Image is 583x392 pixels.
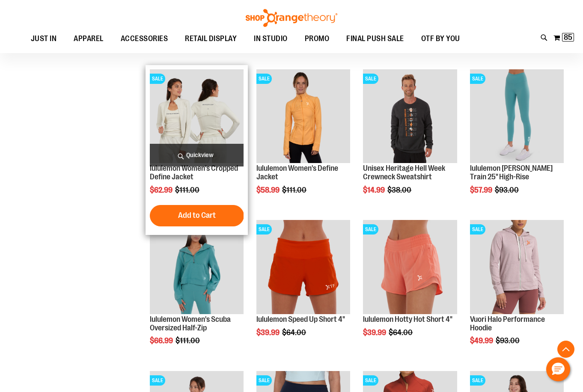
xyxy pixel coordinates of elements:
[470,69,564,164] a: Product image for lululemon Womens Wunder Train High-Rise Tight 25inSALE
[282,328,307,337] span: $64.00
[387,186,413,194] span: $38.00
[150,144,244,166] a: Quickview
[256,164,338,181] a: lululemon Women's Define Jacket
[176,29,245,49] a: RETAIL DISPLAY
[421,29,460,48] span: OTF BY YOU
[470,315,545,332] a: Vuori Halo Performance Hoodie
[557,341,574,358] button: Back To Top
[363,224,378,235] span: SALE
[466,216,568,367] div: product
[363,375,378,386] span: SALE
[252,65,354,216] div: product
[256,375,272,386] span: SALE
[256,220,350,314] img: Product image for lululemon Speed Up Short 4"
[470,186,494,194] span: $57.99
[470,336,494,345] span: $49.99
[256,328,281,337] span: $39.99
[252,216,354,358] div: product
[564,33,572,42] span: 85
[150,220,244,314] img: Product image for lululemon Womens Scuba Oversized Half Zip
[363,186,386,194] span: $14.99
[178,211,216,220] span: Add to Cart
[470,224,485,235] span: SALE
[470,220,564,315] a: Product image for Vuori Halo Performance HoodieSALE
[150,315,231,332] a: lululemon Women's Scuba Oversized Half-Zip
[363,164,445,181] a: Unisex Heritage Hell Week Crewneck Sweatshirt
[363,328,387,337] span: $39.99
[175,186,201,194] span: $111.00
[363,74,378,84] span: SALE
[185,29,237,48] span: RETAIL DISPLAY
[65,29,112,48] a: APPAREL
[413,29,469,49] a: OTF BY YOU
[150,74,165,84] span: SALE
[470,220,564,314] img: Product image for Vuori Halo Performance Hoodie
[150,164,238,181] a: lululemon Women's Cropped Define Jacket
[150,336,174,345] span: $66.99
[150,186,174,194] span: $62.99
[244,9,339,27] img: Shop Orangetheory
[363,315,452,324] a: lululemon Hotty Hot Short 4"
[150,205,244,226] button: Add to Cart
[466,65,568,216] div: product
[470,164,553,181] a: lululemon [PERSON_NAME] Train 25" High-Rise
[245,29,296,49] a: IN STUDIO
[31,29,57,48] span: JUST IN
[256,69,350,163] img: Product image for lululemon Define Jacket
[146,216,248,367] div: product
[146,65,248,235] div: product
[495,186,520,194] span: $93.00
[22,29,65,49] a: JUST IN
[112,29,177,49] a: ACCESSORIES
[256,74,272,84] span: SALE
[254,29,288,48] span: IN STUDIO
[256,315,345,324] a: lululemon Speed Up Short 4"
[363,69,457,164] a: Product image for Unisex Heritage Hell Week Crewneck SweatshirtSALE
[363,220,457,314] img: lululemon Hotty Hot Short 4"
[470,74,485,84] span: SALE
[256,220,350,315] a: Product image for lululemon Speed Up Short 4"SALE
[256,224,272,235] span: SALE
[150,69,244,163] img: Product image for lululemon Define Jacket Cropped
[546,357,570,381] button: Hello, have a question? Let’s chat.
[363,69,457,163] img: Product image for Unisex Heritage Hell Week Crewneck Sweatshirt
[359,65,461,216] div: product
[496,336,521,345] span: $93.00
[150,69,244,164] a: Product image for lululemon Define Jacket CroppedSALE
[296,29,338,49] a: PROMO
[74,29,104,48] span: APPAREL
[470,375,485,386] span: SALE
[282,186,308,194] span: $111.00
[363,220,457,315] a: lululemon Hotty Hot Short 4"SALE
[338,29,413,49] a: FINAL PUSH SALE
[256,69,350,164] a: Product image for lululemon Define JacketSALE
[305,29,330,48] span: PROMO
[256,186,281,194] span: $58.99
[346,29,404,48] span: FINAL PUSH SALE
[470,69,564,163] img: Product image for lululemon Womens Wunder Train High-Rise Tight 25in
[389,328,414,337] span: $64.00
[175,336,201,345] span: $111.00
[150,220,244,315] a: Product image for lululemon Womens Scuba Oversized Half ZipSALE
[359,216,461,358] div: product
[121,29,168,48] span: ACCESSORIES
[150,375,165,386] span: SALE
